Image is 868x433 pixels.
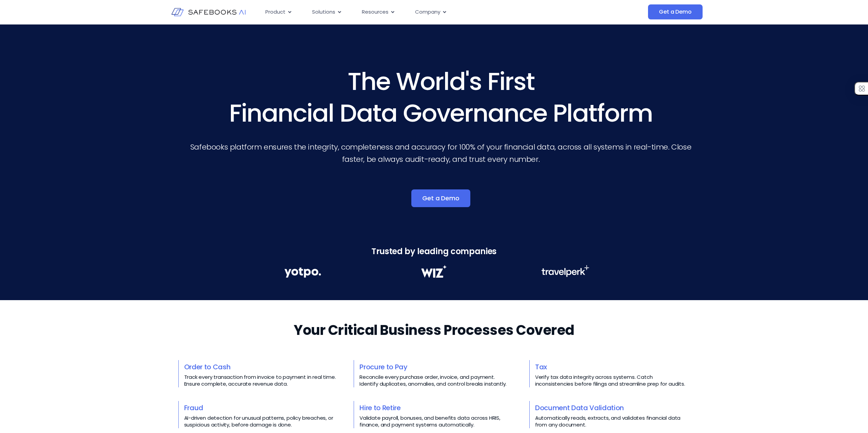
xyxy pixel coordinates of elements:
span: Get a Demo [422,195,459,202]
span: Get a Demo [659,9,691,15]
a: Tax [535,362,547,372]
p: Track every transaction from invoice to payment in real time. Ensure complete, accurate revenue d... [184,374,339,387]
img: Financial Data Governance 1 [284,265,321,280]
div: Menu Toggle [260,5,580,19]
p: AI-driven detection for unusual patterns, policy breaches, or suspicious activity, before damage ... [184,415,339,428]
p: Verify tax data integrity across systems. Catch inconsistencies before filings and streamline pre... [535,374,690,387]
a: Document Data Validation [535,403,624,413]
p: Safebooks platform ensures the integrity, completeness and accuracy for 100% of your financial da... [187,141,695,166]
a: Procure to Pay [359,362,408,372]
span: Product [265,8,285,16]
img: Financial Data Governance 2 [418,265,450,278]
img: Financial Data Governance 3 [541,265,589,277]
a: Get a Demo [411,189,470,207]
a: Get a Demo [648,4,702,19]
nav: Menu [260,5,580,19]
a: Fraud [184,403,203,413]
h3: The World's First Financial Data Governance Platform [187,65,695,129]
p: Automatically reads, extracts, and validates financial data from any document. [535,415,690,428]
p: Validate payroll, bonuses, and benefits data across HRIS, finance, and payment systems automatica... [359,415,514,428]
p: Reconcile every purchase order, invoice, and payment. Identify duplicates, anomalies, and control... [359,374,514,387]
a: Hire to Retire [359,403,401,413]
span: Solutions [312,8,335,16]
span: Resources [362,8,388,16]
a: Order to Cash [184,362,231,372]
h2: Your Critical Business Processes Covered​​ [294,321,574,340]
span: Company [415,8,440,16]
